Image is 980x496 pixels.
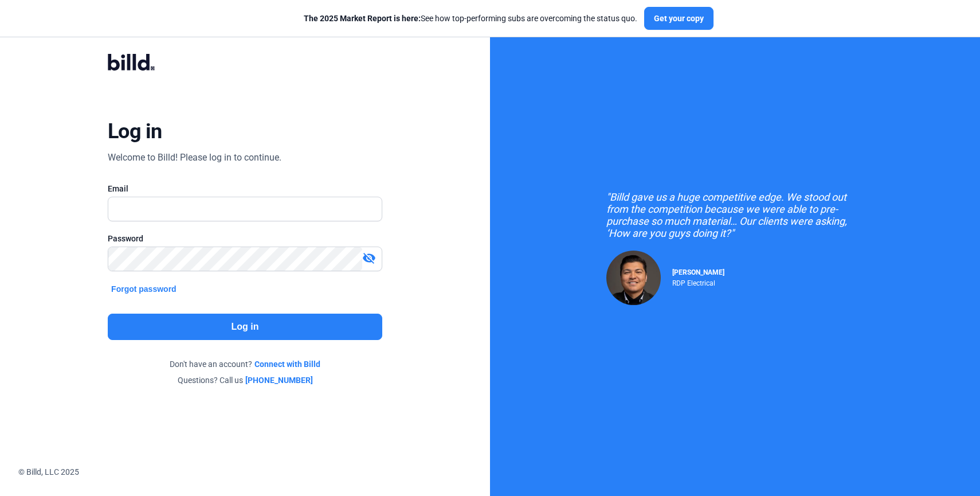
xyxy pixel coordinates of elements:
[108,151,281,165] div: Welcome to Billd! Please log in to continue.
[108,374,382,386] div: Questions? Call us
[672,276,724,287] div: RDP Electrical
[108,119,162,144] div: Log in
[108,358,382,370] div: Don't have an account?
[304,13,637,24] div: See how top-performing subs are overcoming the status quo.
[672,268,724,276] span: [PERSON_NAME]
[304,14,421,23] span: The 2025 Market Report is here:
[254,358,320,370] a: Connect with Billd
[108,233,382,244] div: Password
[606,191,864,239] div: "Billd gave us a huge competitive edge. We stood out from the competition because we were able to...
[108,183,382,194] div: Email
[245,374,313,386] a: [PHONE_NUMBER]
[606,251,661,305] img: Raul Pacheco
[108,283,180,295] button: Forgot password
[644,7,714,30] button: Get your copy
[108,314,382,340] button: Log in
[362,251,376,265] mat-icon: visibility_off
